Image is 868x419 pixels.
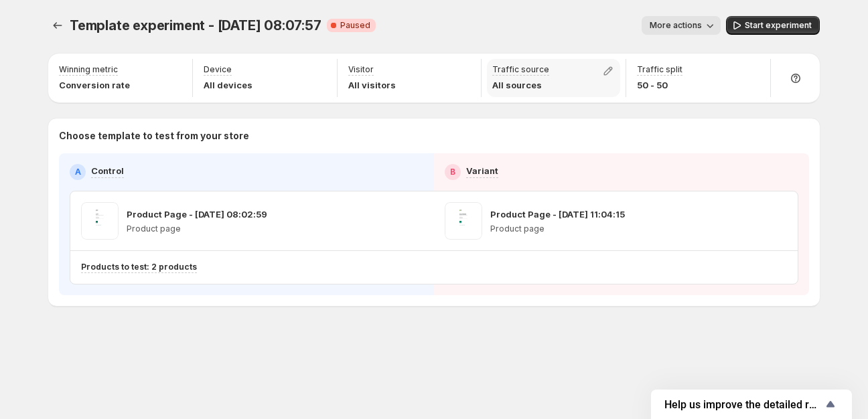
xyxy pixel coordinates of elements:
[650,20,702,31] span: More actions
[642,16,721,35] button: More actions
[127,224,267,234] p: Product page
[726,16,820,35] button: Start experiment
[59,64,118,75] p: Winning metric
[445,202,482,240] img: Product Page - Jul 16, 11:04:15
[348,78,396,92] p: All visitors
[340,20,370,31] span: Paused
[204,64,232,75] p: Device
[48,16,67,35] button: Experiments
[70,17,321,33] span: Template experiment - [DATE] 08:07:57
[664,396,839,412] button: Show survey - Help us improve the detailed report for A/B campaigns
[490,207,625,221] p: Product Page - [DATE] 11:04:15
[348,64,374,75] p: Visitor
[81,202,119,240] img: Product Page - Jan 6, 08:02:59
[492,64,549,75] p: Traffic source
[637,78,682,92] p: 50 - 50
[745,20,812,31] span: Start experiment
[59,129,809,143] p: Choose template to test from your store
[450,167,455,177] h2: B
[490,224,625,234] p: Product page
[664,398,822,411] span: Help us improve the detailed report for A/B campaigns
[127,207,267,221] p: Product Page - [DATE] 08:02:59
[637,64,682,75] p: Traffic split
[75,167,81,177] h2: A
[466,164,498,177] p: Variant
[81,262,197,272] p: Products to test: 2 products
[492,78,549,92] p: All sources
[59,78,130,92] p: Conversion rate
[91,164,124,177] p: Control
[204,78,252,92] p: All devices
